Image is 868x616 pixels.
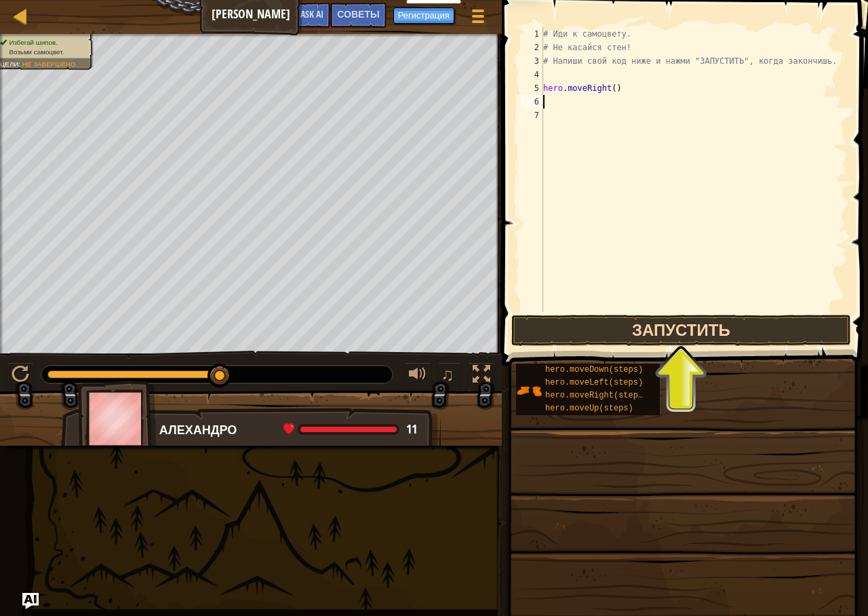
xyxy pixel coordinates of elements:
div: 4 [521,68,543,81]
div: 3 [521,54,543,68]
button: Показать меню игры [461,3,495,35]
span: : [18,60,22,68]
span: hero.moveRight(steps) [545,391,648,400]
button: Регулировать громкость [404,362,431,390]
div: Алехандро [159,421,427,439]
span: Избегай шипов. [9,39,57,46]
div: 2 [521,41,543,54]
button: Запустить [511,315,851,346]
span: Советы [337,7,379,20]
img: thang_avatar_frame.png [78,381,157,456]
span: ♫ [441,364,454,385]
span: hero.moveLeft(steps) [545,378,643,387]
div: 6 [521,95,543,109]
span: hero.moveUp(steps) [545,404,633,413]
span: 11 [406,421,417,438]
button: Переключить полноэкранный режим [468,362,495,390]
span: Возьми самоцвет. [9,48,64,56]
div: 5 [521,81,543,95]
div: 7 [521,109,543,122]
span: Ask AI [300,7,323,20]
button: Ask AI [22,593,39,609]
div: 1 [521,27,543,41]
span: hero.moveDown(steps) [545,365,643,374]
button: Ctrl + P: Pause [7,362,34,390]
button: ♫ [438,362,461,390]
img: portrait.png [516,378,542,404]
button: Ask AI [294,3,330,28]
button: Регистрация [393,7,454,24]
div: health: 11 / 11 [283,423,417,436]
span: Не завершено [22,60,76,68]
